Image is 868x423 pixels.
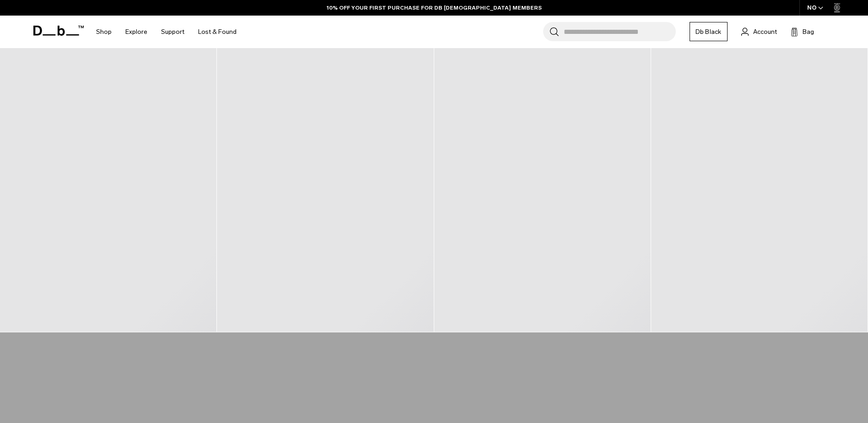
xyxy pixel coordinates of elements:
[125,16,147,48] a: Explore
[327,4,542,12] a: 10% OFF YOUR FIRST PURCHASE FOR DB [DEMOGRAPHIC_DATA] MEMBERS
[791,26,814,37] button: Bag
[741,26,777,37] a: Account
[161,16,184,48] a: Support
[803,27,814,37] span: Bag
[690,22,728,41] a: Db Black
[198,16,237,48] a: Lost & Found
[89,16,243,48] nav: Main Navigation
[753,27,777,37] span: Account
[96,16,112,48] a: Shop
